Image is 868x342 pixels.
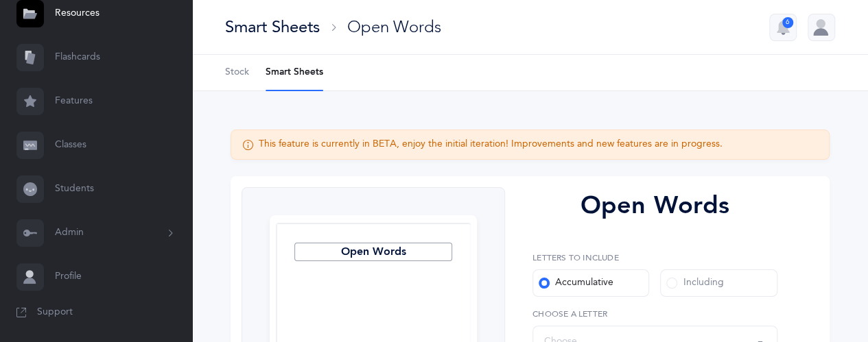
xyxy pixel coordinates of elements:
div: Open Words [347,16,441,38]
div: 6 [782,17,793,28]
span: Stock [225,66,249,80]
div: This feature is currently in BETA, enjoy the initial iteration! Improvements and new features are... [259,138,723,151]
div: Accumulative [539,276,613,290]
div: Open Words [532,187,777,224]
label: Letters to include [532,252,777,264]
label: Choose a letter [532,308,777,320]
button: 6 [769,14,797,41]
iframe: Drift Widget Chat Controller [799,273,852,326]
div: Including [666,276,723,290]
span: Support [37,306,73,319]
div: Smart Sheets [225,16,320,38]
